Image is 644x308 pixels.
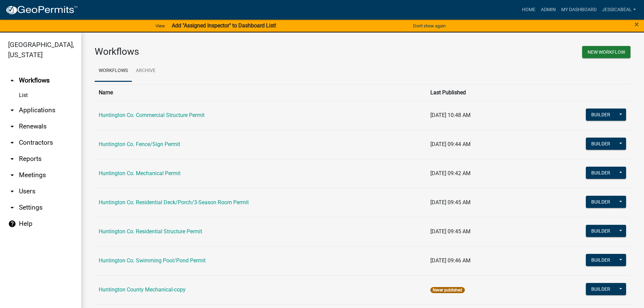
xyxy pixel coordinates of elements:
[586,109,616,121] button: Builder
[172,22,276,29] strong: Add "Assigned Inspector" to Dashboard List!
[586,254,616,266] button: Builder
[430,112,471,118] span: [DATE] 10:48 AM
[586,138,616,150] button: Builder
[586,196,616,208] button: Builder
[8,171,16,179] i: arrow_drop_down
[95,46,358,57] h3: Workflows
[99,286,186,293] a: Huntington County Mechanical-copy
[586,167,616,179] button: Builder
[99,170,181,176] a: Huntington Co. Mechanical Permit
[132,60,160,82] a: Archive
[99,228,202,235] a: Huntington Co. Residential Structure Permit
[586,283,616,295] button: Builder
[99,112,205,118] a: Huntington Co. Commercial Structure Permit
[8,139,16,147] i: arrow_drop_down
[99,141,180,147] a: Huntington Co. Fence/Sign Permit
[538,3,558,16] a: Admin
[430,199,471,206] span: [DATE] 09:45 AM
[430,170,471,176] span: [DATE] 09:42 AM
[8,122,16,131] i: arrow_drop_down
[635,20,639,28] button: Close
[430,141,471,147] span: [DATE] 09:44 AM
[8,76,16,85] i: arrow_drop_up
[95,84,426,101] th: Name
[430,257,471,264] span: [DATE] 09:46 AM
[153,20,168,31] a: View
[99,199,249,206] a: Huntington Co. Residential Deck/Porch/3-Season Room Permit
[410,20,448,31] button: Don't show again
[430,228,471,235] span: [DATE] 09:45 AM
[8,106,16,114] i: arrow_drop_down
[8,204,16,212] i: arrow_drop_down
[635,20,639,29] span: ×
[426,84,528,101] th: Last Published
[586,225,616,237] button: Builder
[8,187,16,195] i: arrow_drop_down
[8,155,16,163] i: arrow_drop_down
[558,3,599,16] a: My Dashboard
[95,60,132,82] a: Workflows
[582,46,630,58] button: New Workflow
[99,257,206,264] a: Huntington Co. Swimming Pool/Pond Permit
[430,287,464,293] span: Never published
[519,3,538,16] a: Home
[8,220,16,228] i: help
[599,3,639,16] a: JessicaBeal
